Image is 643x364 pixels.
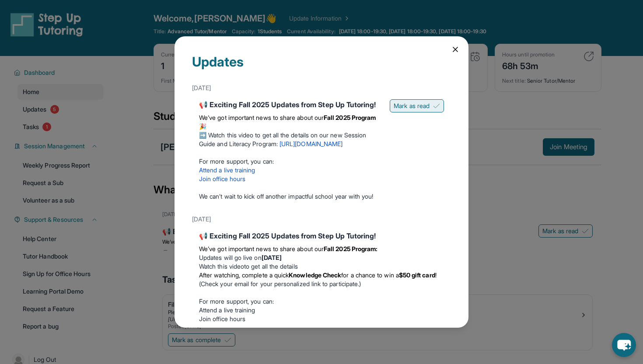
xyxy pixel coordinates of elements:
span: We’ve got important news to share about our [199,245,324,252]
p: ➡️ Watch this video to get all the details on our new Session Guide and Literacy Program: [199,131,383,148]
span: After watching, complete a quick [199,271,289,279]
strong: $50 gift card [399,271,435,279]
li: to get all the details [199,262,444,271]
a: Attend a live training [199,306,255,314]
p: For more support, you can: [199,297,444,306]
span: For more support, you can: [199,157,274,165]
span: Mark as read [394,101,430,110]
div: Updates [192,54,451,80]
a: Attend a live training [199,166,255,174]
a: Join office hours [199,315,245,322]
a: Watch this video [199,262,244,270]
button: chat-button [612,333,636,357]
span: We’ve got important news to share about our [199,114,324,121]
span: ! [435,271,437,279]
a: [URL][DOMAIN_NAME] [280,140,342,147]
button: Mark as read [390,99,444,112]
p: We can’t wait to kick off another impactful school year with you! [199,192,383,201]
strong: Fall 2025 Program [324,114,376,121]
img: Mark as read [433,102,440,109]
strong: Knowledge Check [289,271,341,279]
strong: Fall 2025 Program: [324,245,377,252]
span: for a chance to win a [341,271,398,279]
div: [DATE] [192,80,451,96]
div: [DATE] [192,211,451,227]
div: 📢 Exciting Fall 2025 Updates from Step Up Tutoring! [199,99,383,110]
li: (Check your email for your personalized link to participate.) [199,271,444,288]
strong: [DATE] [262,254,282,261]
a: Join office hours [199,175,245,182]
li: Updates will go live on [199,253,444,262]
span: 🎉 [199,122,206,130]
div: 📢 Exciting Fall 2025 Updates from Step Up Tutoring! [199,231,444,241]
